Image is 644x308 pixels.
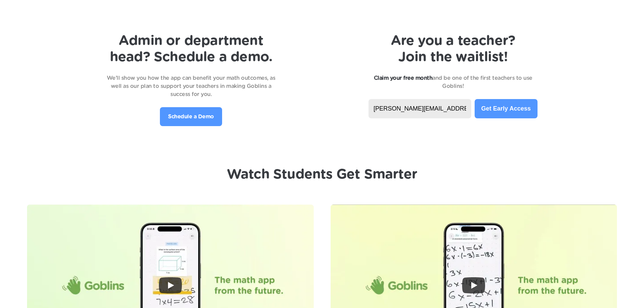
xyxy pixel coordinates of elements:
[159,277,182,293] button: Play
[106,74,276,98] p: We’ll show you how the app can benefit your math outcomes, as well as our plan to support your te...
[368,33,538,65] h1: Are you a teacher? Join the waitlist!
[168,113,214,121] p: Schedule a Demo
[160,107,222,126] a: Schedule a Demo
[462,277,485,293] button: Play
[368,99,471,118] input: name@yourschool.org
[227,166,417,183] h1: Watch Students Get Smarter
[368,74,538,90] p: and be one of the first teachers to use Goblins!
[374,75,433,81] strong: Claim your free month
[106,33,276,65] h1: Admin or department head? Schedule a demo.
[475,99,538,118] button: Get Early Access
